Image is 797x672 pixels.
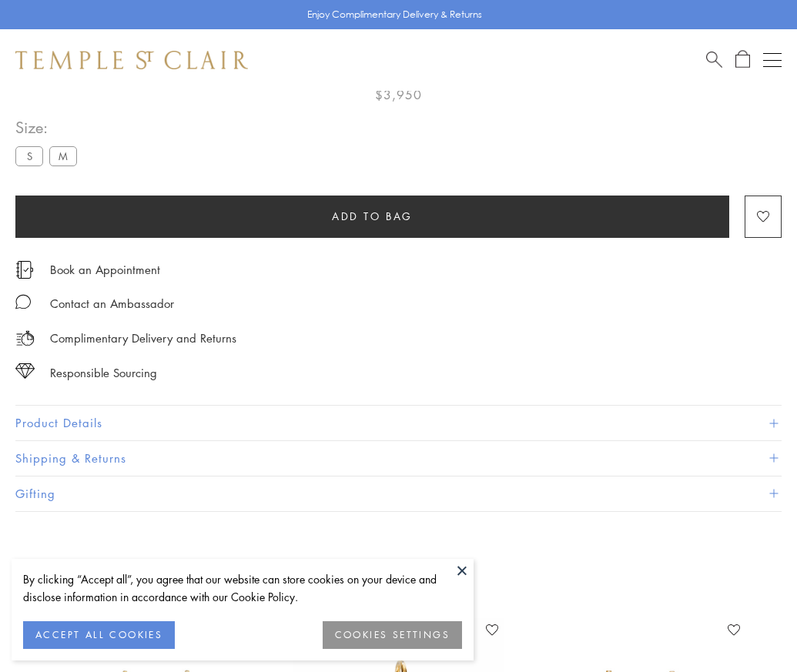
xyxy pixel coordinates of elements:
button: Gifting [15,476,782,511]
span: $3,950 [375,85,422,105]
div: By clicking “Accept all”, you agree that our website can store cookies on your device and disclos... [23,570,462,606]
a: Search [706,50,722,69]
div: Contact an Ambassador [50,294,174,313]
p: Complimentary Delivery and Returns [50,329,236,348]
img: icon_appointment.svg [15,261,34,279]
div: Responsible Sourcing [50,363,157,383]
p: Enjoy Complimentary Delivery & Returns [307,7,482,22]
button: Open navigation [763,51,782,69]
button: Shipping & Returns [15,441,782,476]
img: MessageIcon-01_2.svg [15,294,31,309]
span: Size: [15,115,83,140]
label: M [49,146,77,165]
button: Product Details [15,406,782,440]
button: ACCEPT ALL COOKIES [23,621,175,649]
img: icon_sourcing.svg [15,363,35,379]
img: Temple St. Clair [15,51,248,69]
a: Book an Appointment [50,261,160,278]
button: Add to bag [15,196,729,238]
a: Open Shopping Bag [735,50,750,69]
span: Add to bag [332,208,413,225]
button: COOKIES SETTINGS [323,621,462,649]
img: icon_delivery.svg [15,329,35,348]
label: S [15,146,43,165]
